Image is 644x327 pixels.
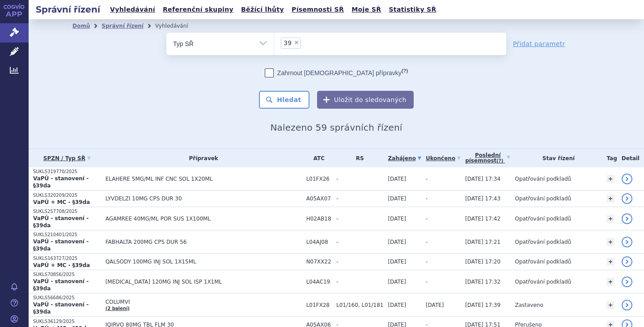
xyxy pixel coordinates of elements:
[106,216,302,222] span: AGAMREE 40MG/ML POR SUS 1X100ML
[33,215,89,229] strong: VaPÚ - stanovení - §39da
[72,23,90,29] a: Domů
[284,40,292,46] span: 39
[426,302,444,308] span: [DATE]
[33,152,101,165] a: SPZN / Typ SŘ
[302,149,332,167] th: ATC
[388,239,406,245] span: [DATE]
[606,238,614,246] a: +
[465,302,500,308] span: [DATE] 17:39
[426,259,428,265] span: -
[388,216,406,222] span: [DATE]
[515,239,571,245] span: Opatřování podkladů
[101,149,302,167] th: Přípravek
[622,276,632,287] a: detail
[622,193,632,204] a: detail
[426,176,428,182] span: -
[515,279,571,285] span: Opatřování podkladů
[33,302,89,315] strong: VaPÚ - stanovení - §39da
[259,91,309,109] button: Hledat
[513,39,565,48] a: Přidat parametr
[617,149,644,167] th: Detail
[515,195,571,202] span: Opatřování podkladů
[515,259,571,265] span: Opatřování podkladů
[155,19,200,33] li: Vyhledávání
[606,278,614,286] a: +
[388,279,406,285] span: [DATE]
[306,239,332,245] span: L04AJ08
[33,192,101,199] p: SUKLS320209/2025
[265,68,408,77] label: Zahrnout [DEMOGRAPHIC_DATA] přípravky
[426,279,428,285] span: -
[33,278,89,292] strong: VaPÚ - stanovení - §39da
[33,169,101,175] p: SUKLS319770/2025
[465,279,500,285] span: [DATE] 17:32
[336,176,383,182] span: -
[106,195,302,202] span: LYVDELZI 10MG CPS DUR 30
[106,279,302,285] span: [MEDICAL_DATA] 120MG INJ SOL ISP 1X1ML
[465,195,500,202] span: [DATE] 17:43
[33,175,89,189] strong: VaPÚ - stanovení - §39da
[388,195,406,202] span: [DATE]
[606,195,614,203] a: +
[106,176,302,182] span: ELAHERE 5MG/ML INF CNC SOL 1X20ML
[336,239,383,245] span: -
[33,232,101,238] p: SUKLS210401/2025
[426,195,428,202] span: -
[336,216,383,222] span: -
[107,4,158,16] a: Vyhledávání
[306,176,332,182] span: L01FX26
[426,239,428,245] span: -
[622,174,632,184] a: detail
[332,149,383,167] th: RS
[465,176,500,182] span: [DATE] 17:34
[465,216,500,222] span: [DATE] 17:42
[606,301,614,309] a: +
[336,302,383,308] span: L01/160, L01/181
[388,302,406,308] span: [DATE]
[606,175,614,183] a: +
[336,279,383,285] span: -
[33,238,89,252] strong: VaPÚ - stanovení - §39da
[510,149,602,167] th: Stav řízení
[622,300,632,310] a: detail
[402,68,408,74] abbr: (?)
[306,259,332,265] span: N07XX22
[317,91,414,109] button: Uložit do sledovaných
[33,208,101,215] p: SUKLS257708/2025
[29,3,107,16] h2: Správní řízení
[238,4,287,16] a: Běžící lhůty
[33,295,101,301] p: SUKLS56686/2025
[33,262,90,268] strong: VaPÚ + MC - §39da
[388,152,421,165] a: Zahájeno
[106,239,302,245] span: FABHALTA 200MG CPS DUR 56
[270,122,402,133] span: Nalezeno 59 správních řízení
[622,213,632,224] a: detail
[426,152,461,165] a: Ukončeno
[289,4,347,16] a: Písemnosti SŘ
[496,158,503,164] abbr: (?)
[465,149,510,167] a: Poslednípísemnost(?)
[106,306,130,311] a: (2 balení)
[106,299,302,305] span: COLUMVI
[306,195,332,202] span: A05AX07
[160,4,236,16] a: Referenční skupiny
[515,302,543,308] span: Zastaveno
[515,216,571,222] span: Opatřování podkladů
[106,259,302,265] span: QALSODY 100MG INJ SOL 1X15ML
[606,258,614,266] a: +
[33,272,101,278] p: SUKLS70856/2025
[33,255,101,262] p: SUKLS163727/2025
[388,176,406,182] span: [DATE]
[336,259,383,265] span: -
[606,215,614,223] a: +
[306,279,332,285] span: L04AC19
[426,216,428,222] span: -
[33,199,90,205] strong: VaPÚ + MC - §39da
[388,259,406,265] span: [DATE]
[386,4,439,16] a: Statistiky SŘ
[294,40,299,45] span: ×
[515,176,571,182] span: Opatřování podkladů
[465,259,500,265] span: [DATE] 17:20
[304,37,309,48] input: 39
[336,195,383,202] span: -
